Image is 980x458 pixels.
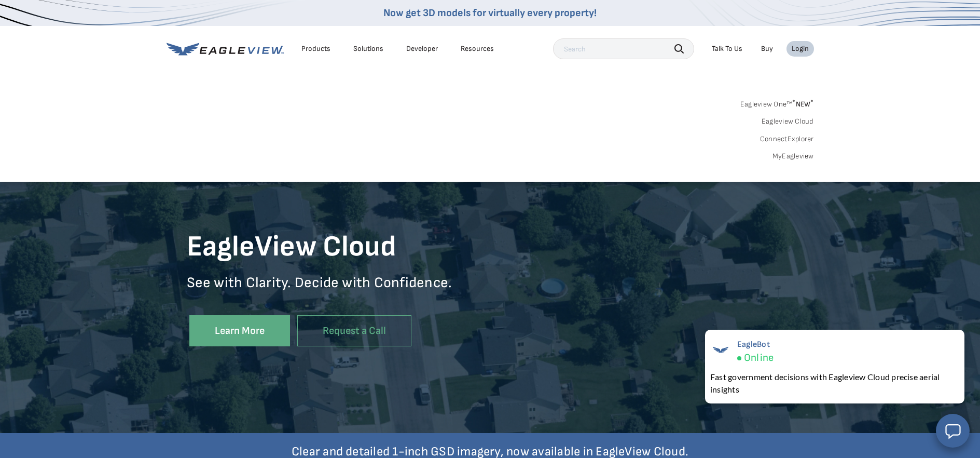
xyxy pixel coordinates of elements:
img: EagleBot [710,340,731,360]
div: Solutions [353,44,383,53]
h1: EagleView Cloud [187,229,490,265]
a: Developer [406,44,438,53]
a: Now get 3D models for virtually every property! [383,7,597,19]
button: Open chat window [936,414,970,448]
a: Buy [761,44,773,53]
div: Resources [461,44,494,53]
iframe: Eagleview Cloud Overview [490,170,794,342]
span: EagleBot [737,340,774,349]
div: Login [792,44,809,53]
a: Learn More [189,315,290,347]
a: Eagleview One™*NEW* [740,97,814,109]
div: Talk To Us [712,44,742,53]
a: Request a Call [297,315,411,347]
a: ConnectExplorer [760,134,814,144]
a: Eagleview Cloud [762,117,814,126]
span: Online [744,352,774,365]
span: NEW [792,100,813,109]
p: See with Clarity. Decide with Confidence. [187,274,490,307]
a: MyEagleview [772,152,814,161]
div: Products [301,44,330,53]
div: Fast government decisions with Eagleview Cloud precise aerial insights [710,371,959,396]
input: Search [553,38,694,59]
h5: High-Resolution Aerial Imagery for Government [187,158,490,221]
